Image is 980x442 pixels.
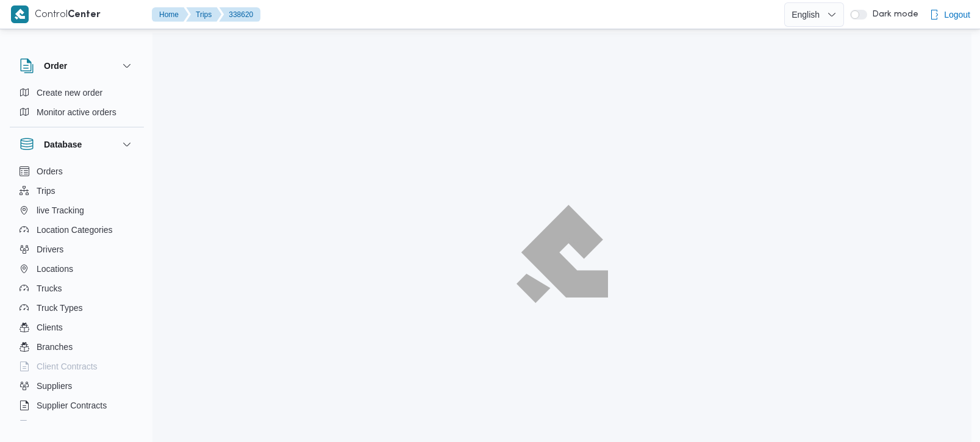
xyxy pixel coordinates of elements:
button: Monitor active orders [15,102,139,122]
span: Monitor active orders [37,105,116,119]
button: Orders [15,162,139,181]
img: X8yXhbKr1z7QwAAAABJRU5ErkJggg== [11,5,29,23]
span: Devices [37,418,67,432]
span: Trucks [37,281,62,296]
h3: Order [44,59,67,73]
span: Orders [37,164,63,179]
img: ILLA Logo [523,212,601,295]
span: Supplier Contracts [37,398,107,413]
button: Location Categories [15,220,139,240]
span: Suppliers [37,379,72,393]
span: Client Contracts [37,359,98,374]
button: Trips [186,7,221,22]
button: Logout [925,2,975,27]
button: Suppliers [15,376,139,396]
span: Create new order [37,85,102,100]
b: Center [68,10,101,20]
button: 338620 [219,7,260,22]
span: Locations [37,262,73,276]
button: Order [20,59,134,73]
button: Database [20,137,134,152]
span: Clients [37,320,63,335]
span: Dark mode [867,10,918,20]
button: Trips [15,181,139,201]
div: Order [10,83,144,127]
button: live Tracking [15,201,139,220]
span: Logout [944,7,970,22]
span: Location Categories [37,223,113,237]
button: Drivers [15,240,139,259]
span: Trips [37,184,55,198]
button: Create new order [15,83,139,102]
button: Supplier Contracts [15,396,139,415]
button: Client Contracts [15,357,139,376]
button: Truck Types [15,298,139,318]
div: Database [10,162,144,426]
span: live Tracking [37,203,84,218]
span: Truck Types [37,301,82,315]
span: Drivers [37,242,63,257]
button: Trucks [15,279,139,298]
span: Branches [37,340,73,354]
button: Branches [15,337,139,357]
button: Devices [15,415,139,435]
button: Clients [15,318,139,337]
button: Home [152,7,188,22]
h3: Database [44,137,82,152]
button: Locations [15,259,139,279]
